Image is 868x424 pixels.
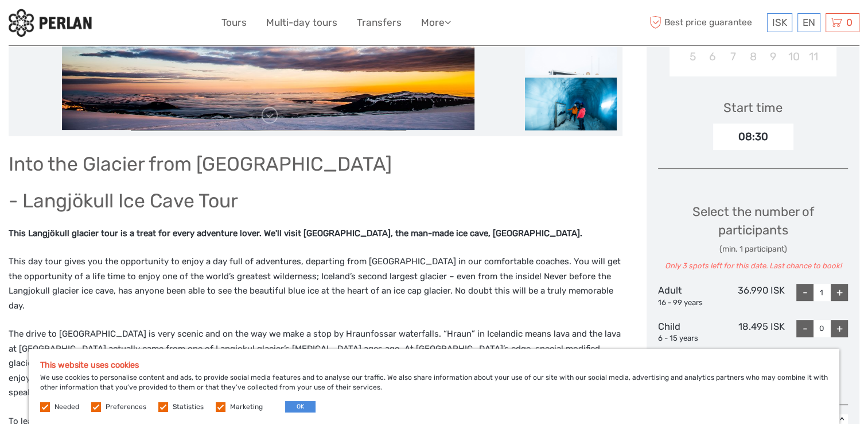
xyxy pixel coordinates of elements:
[831,284,848,301] div: +
[55,402,79,412] label: Needed
[106,402,146,412] label: Preferences
[16,20,130,29] p: We're away right now. Please check back later!
[658,320,721,344] div: Child
[230,402,263,412] label: Marketing
[40,360,828,370] h5: This website uses cookies
[844,17,854,28] span: 0
[703,47,723,66] div: Choose Monday, October 6th, 2025
[9,9,92,37] img: 288-6a22670a-0f57-43d8-a107-52fbc9b92f2c_logo_small.jpg
[525,78,617,139] img: 3f902d68b7e440dfbfefbc9f1aa5903a.jpeg
[658,261,848,272] div: Only 3 spots left for this date. Last chance to book!
[221,14,247,31] a: Tours
[797,13,820,32] div: EN
[804,47,824,66] div: Choose Saturday, October 11th, 2025
[658,284,721,308] div: Adult
[29,349,839,424] div: We use cookies to personalise content and ads, to provide social media features and to analyse ou...
[722,284,785,308] div: 36.990 ISK
[9,189,622,213] h1: - Langjökull Ice Cave Tour
[658,333,721,344] div: 6 - 15 years
[357,14,402,31] a: Transfers
[285,401,316,413] button: OK
[723,47,743,66] div: Choose Tuesday, October 7th, 2025
[743,47,763,66] div: Choose Wednesday, October 8th, 2025
[173,402,204,412] label: Statistics
[658,244,848,255] div: (min. 1 participant)
[796,320,813,337] div: -
[783,47,803,66] div: Choose Friday, October 10th, 2025
[132,18,146,32] button: Open LiveChat chat widget
[658,203,848,272] div: Select the number of participants
[266,14,337,31] a: Multi-day tours
[9,327,622,400] p: The drive to [GEOGRAPHIC_DATA] is very scenic and on the way we make a stop by Hraunfossar waterf...
[722,320,785,344] div: 18.495 ISK
[9,152,622,176] h1: Into the Glacier from [GEOGRAPHIC_DATA]
[9,228,582,238] strong: This Langjökull glacier tour is a treat for every adventure lover. We'll visit [GEOGRAPHIC_DATA],...
[421,14,451,31] a: More
[763,47,783,66] div: Choose Thursday, October 9th, 2025
[772,17,787,28] span: ISK
[647,13,764,32] span: Best price guarantee
[723,99,783,117] div: Start time
[713,124,793,150] div: 08:30
[796,284,813,301] div: -
[9,255,622,313] p: This day tour gives you the opportunity to enjoy a day full of adventures, departing from [GEOGRA...
[658,298,721,309] div: 16 - 99 years
[831,320,848,337] div: +
[682,47,702,66] div: Choose Sunday, October 5th, 2025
